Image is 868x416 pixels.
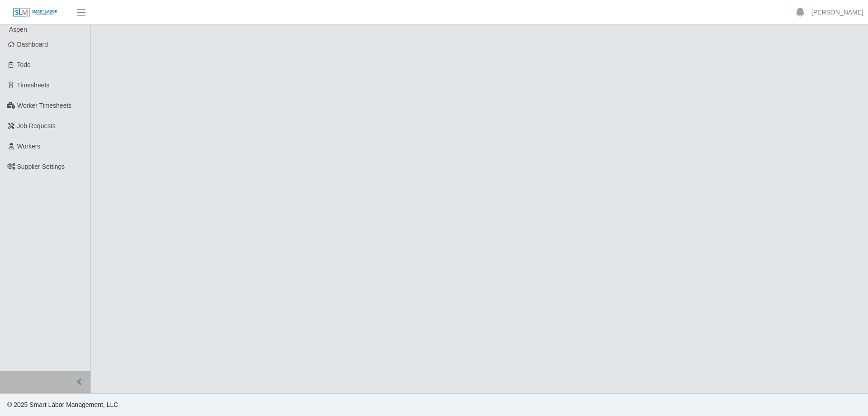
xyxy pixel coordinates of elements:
img: SLM Logo [13,8,58,18]
span: Job Requests [17,122,56,129]
span: Dashboard [17,41,48,48]
span: Worker Timesheets [17,102,71,109]
span: Aspen [9,26,27,33]
span: Workers [17,143,41,150]
span: Timesheets [17,81,50,89]
span: Supplier Settings [17,163,65,170]
span: Todo [17,61,31,68]
span: © 2025 Smart Labor Management, LLC [7,401,118,408]
a: [PERSON_NAME] [811,8,863,17]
